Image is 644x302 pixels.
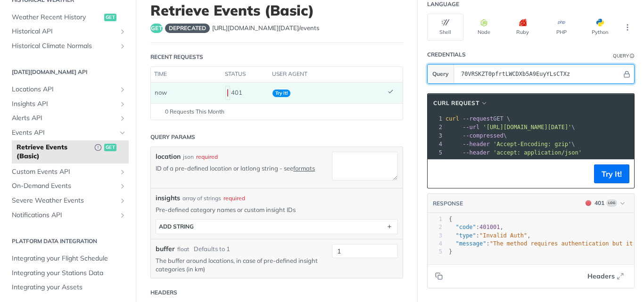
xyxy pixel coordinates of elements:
span: Integrating your Stations Data [12,269,126,278]
button: Copy to clipboard [432,167,446,181]
span: get [104,144,116,151]
div: Query Params [150,133,195,141]
a: Locations APIShow subpages for Locations API [7,82,129,97]
span: { [449,216,452,222]
span: "code" [455,224,476,230]
span: \ [446,141,575,147]
th: user agent [269,67,384,82]
p: ID of a pre-defined location or latlong string - see [156,164,318,172]
th: time [151,67,222,82]
button: Show subpages for Historical API [119,28,126,35]
button: Show subpages for Historical Climate Normals [119,42,126,50]
div: 3 [428,232,442,240]
span: https://api.tomorrow.io/v4/events [212,24,319,33]
span: Custom Events API [12,167,116,177]
button: Hide [622,69,632,79]
div: required [223,194,245,203]
a: On-Demand EventsShow subpages for On-Demand Events [7,179,129,193]
span: : , [449,232,531,239]
button: Shell [427,14,463,41]
span: \ [446,124,575,131]
span: \ [446,132,507,139]
p: Pre-defined category names or custom insight IDs [156,205,398,214]
span: On-Demand Events [12,181,116,191]
div: QueryInformation [613,52,635,59]
span: Locations API [12,85,116,94]
p: The buffer around locations, in case of pre-defined insight categories (in km) [156,256,318,273]
span: insights [156,193,180,203]
span: 0 Requests This Month [165,107,224,116]
button: Python [582,14,618,41]
span: --compressed [462,132,504,139]
button: Hide subpages for Events API [119,129,126,137]
div: Headers [150,288,177,297]
div: 1 [428,215,442,223]
span: Log [606,199,617,207]
span: 'Accept-Encoding: gzip' [493,141,571,147]
div: 5 [428,248,442,256]
span: Events API [12,128,116,138]
div: float [177,245,189,253]
a: Historical APIShow subpages for Historical API [7,24,129,39]
div: Credentials [427,50,466,59]
button: Try It! [594,164,629,183]
span: --header [462,141,490,147]
a: Weather Recent Historyget [7,10,129,24]
button: Headers [582,269,629,283]
div: 4 [428,240,442,248]
a: Severe Weather EventsShow subpages for Severe Weather Events [7,194,129,208]
span: GET \ [446,115,510,122]
button: ADD string [156,220,397,234]
button: 401401Log [581,198,629,208]
span: Historical Climate Normals [12,41,116,51]
span: get [150,24,163,33]
div: json [183,153,194,161]
div: Query [613,52,629,59]
a: Notifications APIShow subpages for Notifications API [7,208,129,222]
button: Query [428,65,454,83]
span: Query [432,70,449,78]
span: "message" [455,240,486,247]
button: PHP [543,14,579,41]
span: cURL Request [433,99,479,107]
button: Deprecated Endpoint [94,143,102,153]
div: array of strings [182,194,221,203]
h2: Platform DATA integration [7,237,129,245]
svg: More ellipsis [623,23,632,32]
span: 401 [586,200,591,206]
input: apikey [456,65,622,83]
label: buffer [156,244,175,254]
span: 401001 [479,224,500,230]
h1: Retrieve Events (Basic) [150,2,403,19]
a: Events APIHide subpages for Events API [7,126,129,140]
button: cURL Request [430,98,491,108]
th: status [222,67,269,82]
span: now [155,89,167,96]
div: Recent Requests [150,53,203,61]
span: --request [462,115,493,122]
div: 401 [594,199,604,207]
div: ADD string [159,223,194,230]
a: Custom Events APIShow subpages for Custom Events API [7,165,129,179]
span: Notifications API [12,211,116,220]
button: Show subpages for Alerts API [119,114,126,122]
span: "type" [455,232,476,239]
button: Show subpages for Insights API [119,100,126,108]
button: RESPONSE [432,199,463,208]
button: Copy to clipboard [432,269,446,283]
button: Ruby [504,14,541,41]
a: Alerts APIShow subpages for Alerts API [7,111,129,125]
span: 'accept: application/json' [493,149,582,156]
span: 401 [227,89,228,97]
span: Integrating your Assets [12,283,126,292]
span: Weather Recent History [12,13,102,22]
span: deprecated [165,24,210,33]
span: } [449,248,452,255]
div: Defaults to 1 [194,245,230,254]
span: Severe Weather Events [12,196,116,205]
span: get [104,14,116,21]
span: Historical API [12,27,116,36]
a: Integrating your Stations Data [7,266,129,280]
a: Insights APIShow subpages for Insights API [7,97,129,111]
span: Integrating your Flight Schedule [12,254,126,263]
